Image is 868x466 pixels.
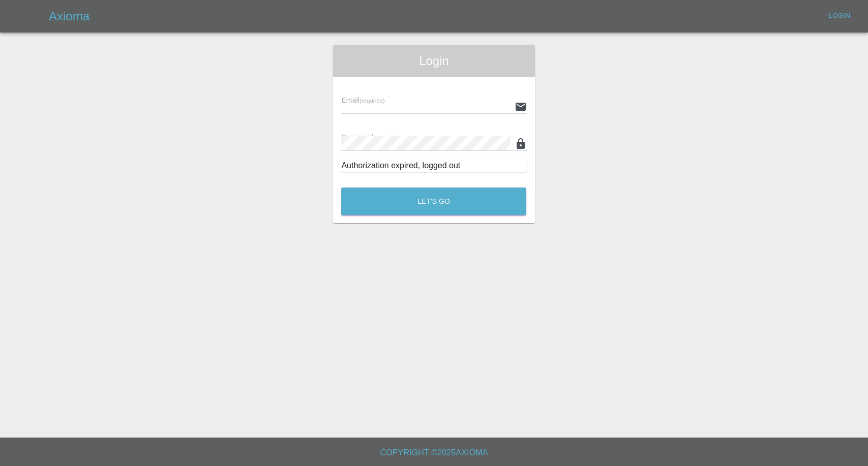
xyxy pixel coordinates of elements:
[341,96,384,104] span: Email
[823,8,856,24] a: Login
[341,53,526,69] span: Login
[341,133,398,141] span: Password
[341,188,526,215] button: Let's Go
[373,135,399,141] small: (required)
[360,98,385,104] small: (required)
[49,8,89,24] h5: Axioma
[341,160,526,172] div: Authorization expired, logged out
[8,446,860,460] h6: Copyright © 2025 Axioma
